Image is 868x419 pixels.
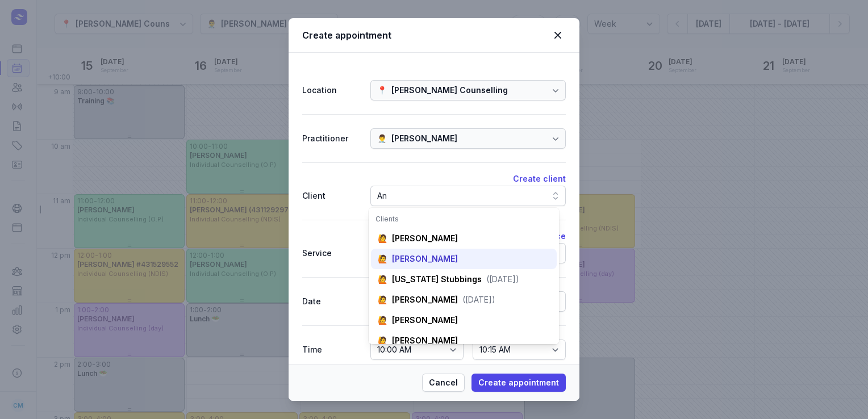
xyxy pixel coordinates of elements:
[486,274,519,285] div: ([DATE])
[302,28,550,42] div: Create appointment
[302,189,361,203] div: Client
[429,376,458,389] span: Cancel
[377,189,387,203] div: An
[513,172,566,186] button: Create client
[378,274,387,285] div: 🙋
[378,233,387,244] div: 🙋
[392,315,458,326] div: [PERSON_NAME]
[391,132,457,145] div: [PERSON_NAME]
[375,215,552,224] div: Clients
[462,294,495,305] div: ([DATE])
[471,374,566,392] button: Create appointment
[392,233,458,244] div: [PERSON_NAME]
[378,315,387,326] div: 🙋
[392,253,458,265] div: [PERSON_NAME]
[377,83,387,97] div: 📍
[391,83,508,97] div: [PERSON_NAME] Counselling
[378,294,387,305] div: 🙋
[378,253,387,265] div: 🙋
[302,83,361,97] div: Location
[392,335,458,346] div: [PERSON_NAME]
[422,374,465,392] button: Cancel
[478,376,559,389] span: Create appointment
[392,294,458,305] div: [PERSON_NAME]
[302,246,361,260] div: Service
[377,132,387,145] div: 👨‍⚕️
[302,132,361,145] div: Practitioner
[302,295,361,308] div: Date
[302,343,361,357] div: Time
[378,335,387,346] div: 🙋
[392,274,482,285] div: [US_STATE] Stubbings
